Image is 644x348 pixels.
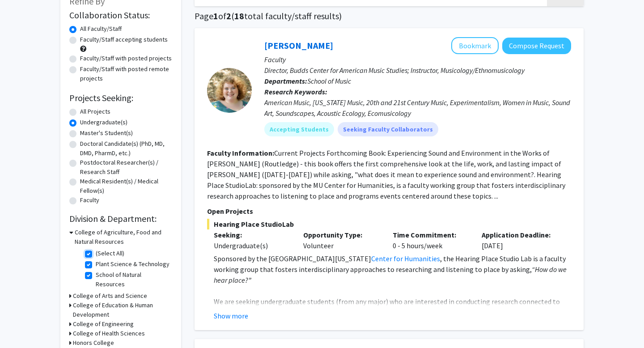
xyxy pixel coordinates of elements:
[451,37,499,54] button: Add Megan Murph to Bookmarks
[195,11,584,21] h1: Page of ( total faculty/staff results)
[80,118,127,127] label: Undergraduate(s)
[80,177,172,195] label: Medical Resident(s) / Medical Fellow(s)
[264,87,327,96] b: Research Keywords:
[73,291,147,301] h3: College of Arts and Science
[96,249,124,258] label: (Select All)
[307,76,351,85] span: School of Music
[475,229,564,251] div: [DATE]
[69,10,172,21] h2: Collaboration Status:
[207,149,565,200] fg-read-more: Current Projects Forthcoming Book: Experiencing Sound and Environment in the Works of [PERSON_NAM...
[502,38,571,54] button: Compose Request to Megan Murph
[264,76,307,85] b: Departments:
[234,10,244,21] span: 18
[207,206,571,216] p: Open Projects
[482,229,558,240] p: Application Deadline:
[80,54,172,63] label: Faculty/Staff with posted projects
[80,107,110,116] label: All Projects
[73,338,114,348] h3: Honors College
[393,229,469,240] p: Time Commitment:
[264,122,334,136] mat-chip: Accepting Students
[80,158,172,177] label: Postdoctoral Researcher(s) / Research Staff
[80,195,99,205] label: Faculty
[371,254,440,263] a: Center for Humanities
[214,253,571,285] p: Sponsored by the [GEOGRAPHIC_DATA][US_STATE] , the Hearing Place Studio Lab is a faculty working ...
[214,240,290,251] div: Undergraduate(s)
[80,139,172,158] label: Doctoral Candidate(s) (PhD, MD, DMD, PharmD, etc.)
[73,329,145,338] h3: College of Health Sciences
[297,229,386,251] div: Volunteer
[80,64,172,83] label: Faculty/Staff with posted remote projects
[207,149,274,157] b: Faculty Information:
[80,35,168,44] label: Faculty/Staff accepting students
[73,301,172,319] h3: College of Education & Human Development
[73,319,134,329] h3: College of Engineering
[264,97,571,119] div: American Music, [US_STATE] Music, 20th and 21st Century Music, Experimentalism, Women in Music, S...
[214,310,248,321] button: Show more
[80,24,122,34] label: All Faculty/Staff
[214,229,290,240] p: Seeking:
[213,10,218,21] span: 1
[264,65,571,76] p: Director, Budds Center for American Music Studies; Instructor, Musicology/Ethnomusicology
[303,229,379,240] p: Opportunity Type:
[96,270,170,289] label: School of Natural Resources
[69,93,172,103] h2: Projects Seeking:
[386,229,475,251] div: 0 - 5 hours/week
[207,219,571,229] span: Hearing Place StudioLab
[69,213,172,224] h2: Division & Department:
[226,10,231,21] span: 2
[80,128,133,138] label: Master's Student(s)
[7,308,38,341] iframe: Chat
[75,228,172,246] h3: College of Agriculture, Food and Natural Resources
[264,40,333,51] a: [PERSON_NAME]
[96,259,169,269] label: Plant Science & Technology
[338,122,438,136] mat-chip: Seeking Faculty Collaborators
[264,54,571,65] p: Faculty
